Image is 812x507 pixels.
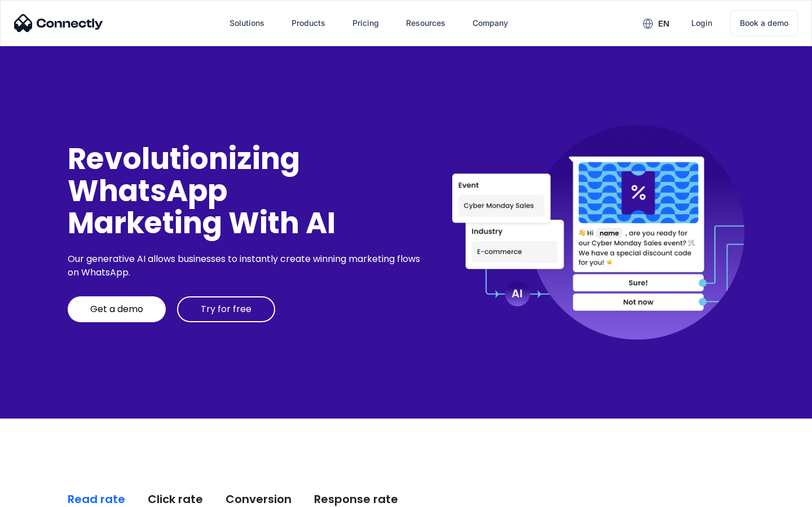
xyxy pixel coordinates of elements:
div: Solutions [230,15,264,31]
a: Book a demo [730,10,798,36]
div: Resources [406,15,445,31]
div: Response rate [314,491,398,507]
div: en [658,16,669,32]
div: Login [691,15,712,31]
div: Conversion [226,491,292,507]
div: Try for free [201,304,251,315]
div: Company [473,15,508,31]
div: Our generative AI allows businesses to instantly create winning marketing flows on WhatsApp. [68,252,424,279]
div: Read rate [68,491,125,507]
a: Try for free [177,296,275,322]
div: Revolutionizing WhatsApp Marketing With AI [68,143,424,239]
img: Connectly Logo [14,14,103,32]
div: Products [292,15,325,31]
a: Login [682,10,721,37]
div: Get a demo [90,304,143,315]
a: Get a demo [68,296,166,322]
div: Pricing [352,15,379,31]
div: Click rate [148,491,203,507]
a: Pricing [343,10,388,37]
